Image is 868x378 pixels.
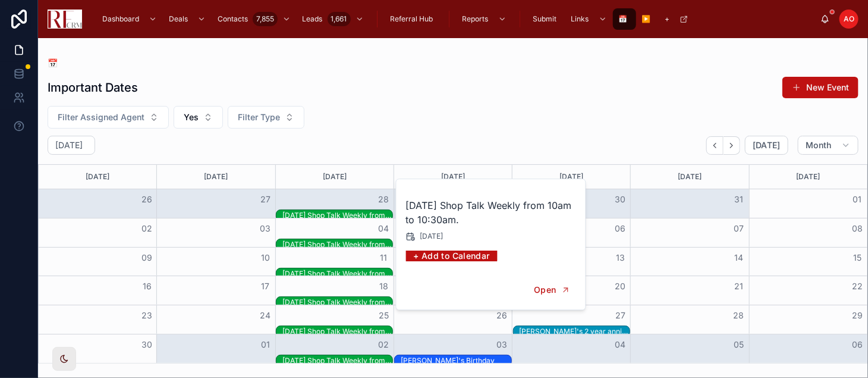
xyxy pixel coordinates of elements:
span: + [665,14,670,24]
div: [DATE] [751,165,866,189]
div: Tuesday Shop Talk Weekly from 10am to 10:30am. [282,210,392,221]
div: [DATE] Shop Talk Weekly from 10am to 10:30am. [282,269,392,279]
button: 23 [140,308,154,323]
button: Select Button [174,106,223,129]
span: [DATE] [420,232,444,241]
button: 15 [850,251,864,265]
div: Tuesday Shop Talk Weekly from 10am to 10:30am. [282,326,392,337]
div: [DATE] [278,165,392,189]
div: Tuesday Shop Talk Weekly from 10am to 10:30am. [282,297,392,308]
div: Jason's 2 year anniversary at Royal Family Real Estate [520,326,630,337]
div: Jason's Birthday [401,355,511,366]
button: 18 [376,279,391,293]
span: Dashboard [102,14,139,24]
a: Contacts7,855 [212,8,297,30]
button: 31 [732,192,746,207]
button: 02 [376,338,391,352]
span: AO [844,14,854,24]
button: Open [526,280,578,300]
span: Submit [533,14,557,24]
span: Leads [303,14,323,24]
div: 1,661 [328,12,351,26]
div: [DATE] Shop Talk Weekly from 10am to 10:30am. [282,327,392,336]
button: 26 [495,308,510,323]
a: 📅 [48,57,58,69]
button: 27 [614,308,628,323]
button: 04 [614,338,628,352]
a: ▶️ [636,8,659,30]
button: 11 [376,251,391,265]
button: 30 [614,192,628,207]
button: 13 [614,251,628,265]
button: Next [724,136,740,155]
button: 25 [376,308,391,323]
div: Month View [38,164,868,364]
span: Yes [184,111,199,123]
button: [DATE] [745,136,788,155]
button: 06 [614,221,628,236]
h1: Important Dates [48,79,138,96]
span: Referral Hub [391,14,433,24]
button: 24 [258,308,272,323]
span: Filter Assigned Agent [58,111,144,123]
span: 📅 [619,14,628,24]
button: 10 [258,251,272,265]
button: 04 [376,221,391,236]
button: Month [798,136,858,155]
span: Contacts [218,14,248,24]
span: Deals [169,14,188,24]
button: 14 [732,251,746,265]
div: [DATE] [396,165,510,189]
h2: [DATE] [55,139,83,151]
span: Links [571,14,589,24]
button: 26 [140,192,154,207]
div: [DATE] Shop Talk Weekly from 10am to 10:30am. [282,240,392,249]
h2: [DATE] Shop Talk Weekly from 10am to 10:30am. [406,198,577,227]
div: Tuesday Shop Talk Weekly from 10am to 10:30am. [282,239,392,250]
a: Leads1,661 [297,8,370,30]
button: 28 [732,308,746,323]
div: [PERSON_NAME]'s 2 year anniversary at Royal Family Real Estate [520,327,630,336]
button: 16 [140,279,154,293]
a: 📅 [613,8,636,30]
div: [DATE] [633,165,747,189]
button: 30 [140,338,154,352]
span: Filter Type [238,111,280,123]
span: Reports [463,14,489,24]
span: ▶️ [642,14,651,24]
div: [DATE] Shop Talk Weekly from 10am to 10:30am. [282,298,392,307]
button: Select Button [48,106,169,129]
button: 09 [140,251,154,265]
span: Open [534,285,556,295]
div: [DATE] [40,165,155,189]
button: Back [706,136,724,155]
button: 17 [258,279,272,293]
button: 05 [732,338,746,352]
button: 02 [140,221,154,236]
button: 27 [258,192,272,207]
a: + Add to Calendar [406,246,498,265]
button: 28 [376,192,391,207]
div: scrollable content [92,6,820,32]
a: Referral Hub [385,8,442,30]
div: Tuesday Shop Talk Weekly from 10am to 10:30am. [282,355,392,366]
a: Submit [527,8,565,30]
div: 7,855 [253,12,278,26]
button: 01 [850,192,864,207]
img: App logo [48,10,82,29]
a: Dashboard [96,8,163,30]
button: 29 [850,308,864,323]
button: 06 [850,338,864,352]
button: 08 [850,221,864,236]
button: 03 [495,338,510,352]
button: Select Button [228,106,304,129]
span: Month [806,140,832,151]
a: Deals [163,8,212,30]
div: [DATE] Shop Talk Weekly from 10am to 10:30am. [282,211,392,220]
div: Tuesday Shop Talk Weekly from 10am to 10:30am. [282,268,392,279]
button: 22 [850,279,864,293]
div: [DATE] [159,165,273,189]
button: New Event [782,77,858,98]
